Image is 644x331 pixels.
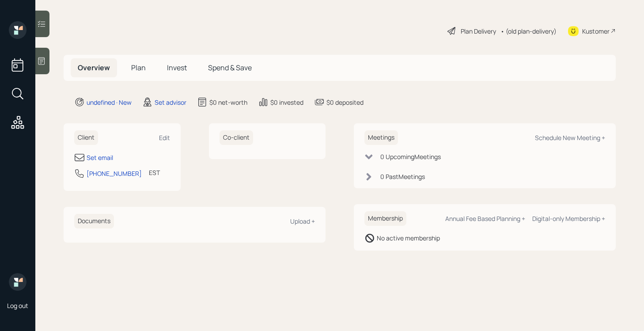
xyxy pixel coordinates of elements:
[290,217,315,225] div: Upload +
[7,301,28,310] div: Log out
[74,214,114,228] h6: Documents
[208,63,252,72] span: Spend & Save
[149,168,160,177] div: EST
[167,63,187,72] span: Invest
[582,27,610,36] div: Kustomer
[209,98,247,107] div: $0 net-worth
[270,98,303,107] div: $0 invested
[131,63,146,72] span: Plan
[326,98,364,107] div: $0 deposited
[87,98,132,107] div: undefined · New
[9,273,27,291] img: retirable_logo.png
[461,27,496,36] div: Plan Delivery
[155,98,186,107] div: Set advisor
[532,214,605,223] div: Digital-only Membership +
[380,172,425,181] div: 0 Past Meeting s
[87,153,113,162] div: Set email
[500,27,557,36] div: • (old plan-delivery)
[159,133,170,142] div: Edit
[445,214,525,223] div: Annual Fee Based Planning +
[364,211,406,226] h6: Membership
[377,233,440,243] div: No active membership
[74,130,98,145] h6: Client
[220,130,253,145] h6: Co-client
[380,152,441,161] div: 0 Upcoming Meeting s
[87,169,142,178] div: [PHONE_NUMBER]
[364,130,398,145] h6: Meetings
[535,133,605,142] div: Schedule New Meeting +
[78,63,110,72] span: Overview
